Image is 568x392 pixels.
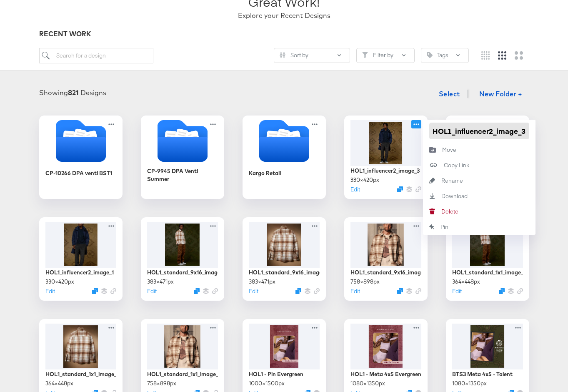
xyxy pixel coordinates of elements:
[423,193,441,199] svg: Download
[194,288,200,294] svg: Duplicate
[517,288,523,294] svg: Link
[280,52,285,58] svg: Sliders
[397,186,403,192] svg: Duplicate
[452,379,487,387] div: 1080 × 1350 px
[147,287,157,295] button: Edit
[452,287,462,295] button: Edit
[472,87,529,103] button: New Folder +
[452,269,523,276] div: HOL1_standard_1x1_image_3
[39,217,123,301] div: HOL1_influencer2_image_1330×420pxEditDuplicate
[423,142,535,158] button: Move to folder
[39,48,153,63] input: Search for a design
[362,52,368,58] svg: Filter
[243,217,326,301] div: HOL1_standard_9x16_image_2383×471pxEditDuplicate
[141,120,224,162] svg: Folder
[498,51,506,60] svg: Medium grid
[499,288,505,294] svg: Duplicate
[427,52,433,58] svg: Tag
[356,48,415,63] button: FilterFilter by
[45,379,73,387] div: 364 × 448 px
[295,288,301,294] svg: Duplicate
[314,288,320,294] svg: Link
[249,379,285,387] div: 1000 × 1500 px
[423,158,535,173] button: Copy
[110,288,116,294] svg: Link
[423,188,535,204] a: Download
[39,120,123,162] svg: Folder
[92,288,98,294] svg: Duplicate
[441,192,468,200] div: Download
[481,51,490,60] svg: Small grid
[249,370,303,378] div: HOL1 - Pin Evergreen
[423,178,441,183] svg: Rename
[39,116,123,199] div: CP-10266 DPA venti BST1
[439,88,460,100] span: Select
[423,161,444,169] svg: Copy
[415,186,421,192] svg: Link
[147,269,218,276] div: HOL1_standard_9x16_image_3
[423,173,535,188] button: Rename
[45,287,55,295] button: Edit
[141,116,224,199] div: CP-9945 DPA Venti Summer
[243,120,326,162] svg: Folder
[423,146,442,153] svg: Move to folder
[423,204,535,219] button: Delete
[423,209,441,214] svg: Delete
[238,11,330,20] div: Explore your Recent Designs
[515,51,523,60] svg: Large grid
[45,269,114,276] div: HOL1_influencer2_image_1
[442,146,456,154] div: Move
[344,116,428,199] div: HOL1_influencer2_image_3330×420pxEditDuplicate
[249,287,258,295] button: Edit
[45,169,112,177] div: CP-10266 DPA venti BST1
[415,288,421,294] svg: Link
[435,85,463,102] button: Select
[421,48,469,63] button: TagTags
[249,169,281,177] div: Kargo Retail
[45,278,74,286] div: 330 × 420 px
[350,278,380,286] div: 758 × 898 px
[243,116,326,199] div: Kargo Retail
[39,88,106,98] div: Showing Designs
[441,177,463,185] div: Rename
[45,370,116,378] div: HOL1_standard_1x1_image_2
[350,287,360,295] button: Edit
[212,288,218,294] svg: Link
[141,217,224,301] div: HOL1_standard_9x16_image_3383×471pxEditDuplicate
[350,176,379,184] div: 330 × 420 px
[350,379,385,387] div: 1080 × 1350 px
[452,370,513,378] div: BTS3 Meta 4x5 - Talent
[39,29,529,39] div: RECENT WORK
[440,223,448,231] div: Pin
[446,116,529,199] div: HOL1_influencer2_image_2330×420pxEditDuplicate
[147,278,174,286] div: 383 × 471 px
[350,186,360,193] button: Edit
[274,48,350,63] button: SlidersSort by
[147,167,218,183] div: CP-9945 DPA Venti Summer
[444,161,469,169] div: Copy Link
[441,208,458,216] div: Delete
[249,269,320,276] div: HOL1_standard_9x16_image_2
[452,278,480,286] div: 364 × 448 px
[350,167,420,175] div: HOL1_influencer2_image_3
[147,379,176,387] div: 758 × 898 px
[397,288,403,294] svg: Duplicate
[350,370,421,378] div: HOL1 - Meta 4x5 Evergreen
[68,88,79,97] strong: 821
[446,217,529,301] div: HOL1_standard_1x1_image_3364×448pxEditDuplicate
[249,278,275,286] div: 383 × 471 px
[147,370,218,378] div: HOL1_standard_1x1_image_1
[344,217,428,301] div: HOL1_standard_9x16_image_1758×898pxEditDuplicate
[350,269,421,276] div: HOL1_standard_9x16_image_1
